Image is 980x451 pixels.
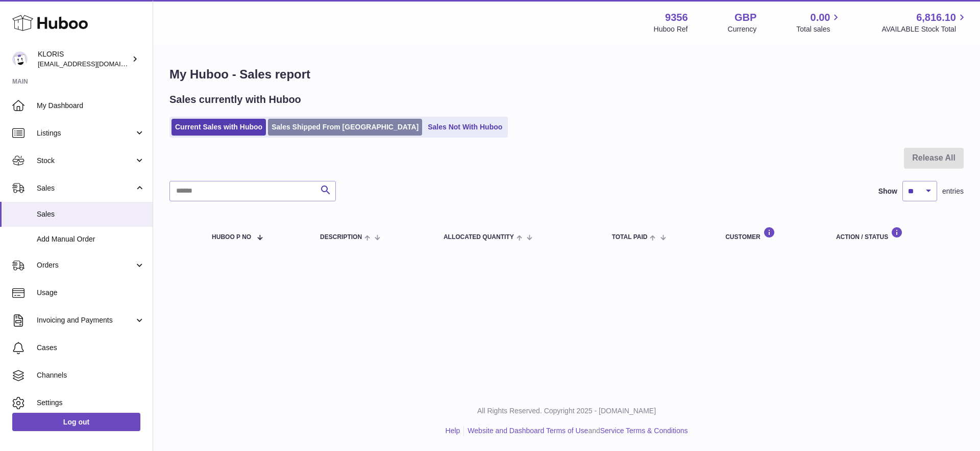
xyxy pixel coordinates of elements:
[37,370,145,380] span: Channels
[725,227,816,241] div: Customer
[37,101,145,111] span: My Dashboard
[37,183,134,193] span: Sales
[811,11,830,24] span: 0.00
[612,234,648,241] span: Total paid
[37,234,145,244] span: Add Manual Order
[38,60,150,68] span: [EMAIL_ADDRESS][DOMAIN_NAME]
[37,343,145,353] span: Cases
[878,187,897,196] label: Show
[468,427,588,435] a: Website and Dashboard Terms of Use
[600,427,688,435] a: Service Terms & Conditions
[881,11,968,34] a: 6,816.10 AVAILABLE Stock Total
[424,119,506,136] a: Sales Not With Huboo
[796,24,842,34] span: Total sales
[37,398,145,408] span: Settings
[37,315,134,325] span: Invoicing and Payments
[268,119,422,136] a: Sales Shipped From [GEOGRAPHIC_DATA]
[12,51,28,67] img: huboo@kloriscbd.com
[171,119,266,136] a: Current Sales with Huboo
[169,66,964,83] h1: My Huboo - Sales report
[444,234,514,241] span: ALLOCATED Quantity
[881,24,968,34] span: AVAILABLE Stock Total
[320,234,362,241] span: Description
[942,187,964,196] span: entries
[464,426,688,436] li: and
[161,406,972,416] p: All Rights Reserved. Copyright 2025 - [DOMAIN_NAME]
[728,24,757,34] div: Currency
[446,427,460,435] a: Help
[37,156,134,166] span: Stock
[916,11,956,24] span: 6,816.10
[665,11,688,24] strong: 9356
[38,49,130,69] div: KLORIS
[37,128,134,138] span: Listings
[212,234,251,241] span: Huboo P no
[654,24,688,34] div: Huboo Ref
[836,227,953,241] div: Action / Status
[734,11,756,24] strong: GBP
[37,288,145,298] span: Usage
[37,209,145,219] span: Sales
[12,413,140,431] a: Log out
[796,11,842,34] a: 0.00 Total sales
[37,260,134,270] span: Orders
[169,93,301,107] h2: Sales currently with Huboo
